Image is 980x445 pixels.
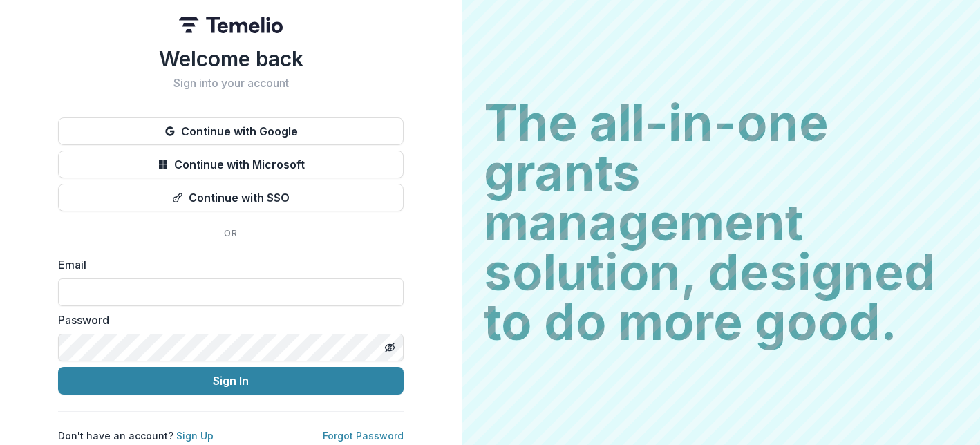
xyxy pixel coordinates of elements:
[58,117,404,145] button: Continue with Google
[58,367,404,395] button: Sign In
[379,337,401,359] button: Toggle password visibility
[58,256,395,273] label: Email
[58,428,214,443] p: Don't have an account?
[323,430,404,442] a: Forgot Password
[58,77,404,90] h2: Sign into your account
[58,151,404,178] button: Continue with Microsoft
[176,430,214,442] a: Sign Up
[58,312,395,328] label: Password
[58,46,404,71] h1: Welcome back
[58,184,404,211] button: Continue with SSO
[179,17,283,33] img: Temelio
